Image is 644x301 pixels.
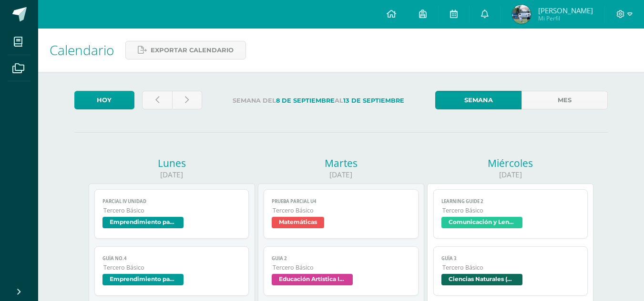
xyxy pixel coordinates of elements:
span: Exportar calendario [151,41,234,59]
span: Prueba parcial U4 [272,198,410,204]
div: [DATE] [427,170,593,180]
div: [DATE] [89,170,255,180]
a: Semana [435,91,521,109]
a: GUÍA NO.4Tercero BásicoEmprendimiento para la Productividad [94,246,249,296]
a: Hoy [74,91,134,109]
span: GUÍA NO.4 [102,255,241,262]
span: Tercero Básico [442,263,580,272]
label: Semana del al [210,91,428,110]
span: Tercero Básico [442,206,580,214]
img: 35f43d1e4ae5e9e0d48e933aa1367915.png [512,5,531,24]
a: Learning Guide 2Tercero BásicoComunicación y Lenguaje, Idioma Extranjero Inglés [433,189,588,239]
span: Matemáticas [272,217,324,228]
span: Ciencias Naturales (Física Fundamental) [441,274,522,285]
span: Learning Guide 2 [441,198,580,204]
span: Tercero Básico [273,263,410,272]
span: Tercero Básico [103,206,241,214]
a: Guía 3Tercero BásicoCiencias Naturales (Física Fundamental) [433,246,588,296]
span: Emprendimiento para la Productividad [102,274,184,285]
span: Calendario [50,41,114,59]
span: [PERSON_NAME] [538,6,593,15]
a: Guia 2Tercero BásicoEducación Artística II, Artes Plásticas [264,246,419,296]
a: Exportar calendario [125,41,246,59]
span: PARCIAL IV UNIDAD [102,198,241,204]
div: Martes [258,156,424,170]
strong: 8 de Septiembre [276,97,335,104]
a: Prueba parcial U4Tercero BásicoMatemáticas [264,189,419,239]
span: Tercero Básico [103,263,241,272]
strong: 13 de Septiembre [343,97,404,104]
span: Emprendimiento para la Productividad [102,217,184,228]
a: Mes [521,91,608,109]
span: Tercero Básico [273,206,410,214]
span: Mi Perfil [538,14,593,22]
div: Lunes [89,156,255,170]
div: Miércoles [427,156,593,170]
span: Comunicación y Lenguaje, Idioma Extranjero Inglés [441,217,522,228]
a: PARCIAL IV UNIDADTercero BásicoEmprendimiento para la Productividad [94,189,249,239]
span: Guia 2 [272,255,410,262]
span: Educación Artística II, Artes Plásticas [272,274,353,285]
span: Guía 3 [441,255,580,262]
div: [DATE] [258,170,424,180]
